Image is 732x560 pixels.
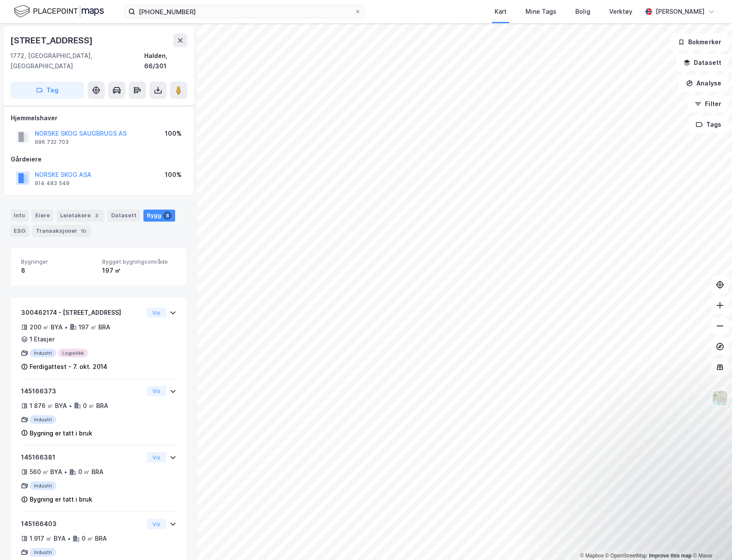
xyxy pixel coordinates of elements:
[30,467,62,477] div: 560 ㎡ BYA
[57,210,104,222] div: Leietakere
[135,5,354,18] input: Søk på adresse, matrikkel, gårdeiere, leietakere eller personer
[35,139,69,146] div: 996 732 703
[79,322,110,332] div: 197 ㎡ BRA
[21,258,95,265] span: Bygninger
[165,170,182,180] div: 100%
[21,519,143,529] div: 145166403
[649,553,692,559] a: Improve this map
[10,82,84,99] button: Tag
[671,33,729,51] button: Bokmerker
[676,54,729,71] button: Datasett
[525,6,556,17] div: Mine Tags
[83,401,108,411] div: 0 ㎡ BRA
[147,519,166,529] button: Vis
[147,386,166,396] button: Vis
[35,180,70,187] div: 914 483 549
[656,6,705,17] div: [PERSON_NAME]
[495,6,507,17] div: Kart
[64,469,67,475] div: •
[10,51,144,71] div: 1772, [GEOGRAPHIC_DATA], [GEOGRAPHIC_DATA]
[580,553,604,559] a: Mapbox
[712,390,728,406] img: Z
[79,227,88,235] div: 10
[147,307,166,318] button: Vis
[21,386,143,396] div: 145166373
[11,154,187,164] div: Gårdeiere
[575,6,590,17] div: Bolig
[30,322,63,332] div: 200 ㎡ BYA
[32,225,91,237] div: Transaksjoner
[32,210,53,222] div: Eiere
[102,265,176,276] div: 197 ㎡
[21,265,95,276] div: 8
[10,225,29,237] div: ESG
[147,452,166,463] button: Vis
[82,533,107,544] div: 0 ㎡ BRA
[163,211,172,220] div: 8
[78,467,103,477] div: 0 ㎡ BRA
[64,324,68,331] div: •
[609,6,632,17] div: Verktøy
[30,362,107,372] div: Ferdigattest - 7. okt. 2014
[679,75,729,92] button: Analyse
[10,33,94,47] div: [STREET_ADDRESS]
[10,210,28,222] div: Info
[30,428,92,438] div: Bygning er tatt i bruk
[687,95,729,113] button: Filter
[21,307,143,318] div: 300462174 - [STREET_ADDRESS]
[21,452,143,463] div: 145166381
[143,210,175,222] div: Bygg
[689,116,729,133] button: Tags
[69,402,72,409] div: •
[30,401,67,411] div: 1 876 ㎡ BYA
[605,553,647,559] a: OpenStreetMap
[102,258,176,265] span: Bygget bygningsområde
[30,334,55,344] div: 1 Etasjer
[144,51,187,71] div: Halden, 66/301
[11,113,187,123] div: Hjemmelshaver
[108,210,140,222] div: Datasett
[92,211,101,220] div: 3
[67,535,71,542] div: •
[14,4,104,19] img: logo.f888ab2527a4732fd821a326f86c7f29.svg
[165,128,182,139] div: 100%
[30,533,66,544] div: 1 917 ㎡ BYA
[30,494,92,505] div: Bygning er tatt i bruk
